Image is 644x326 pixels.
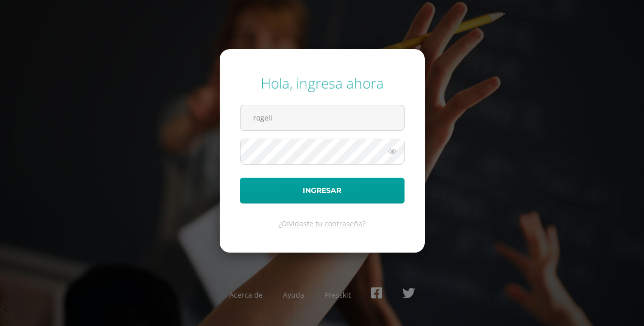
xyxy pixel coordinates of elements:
[325,290,351,300] a: Presskit
[240,105,404,130] input: Correo electrónico o usuario
[240,73,405,93] div: Hola, ingresa ahora
[229,290,263,300] a: Acerca de
[278,219,366,228] a: ¿Olvidaste tu contraseña?
[240,178,405,203] button: Ingresar
[283,290,304,300] a: Ayuda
